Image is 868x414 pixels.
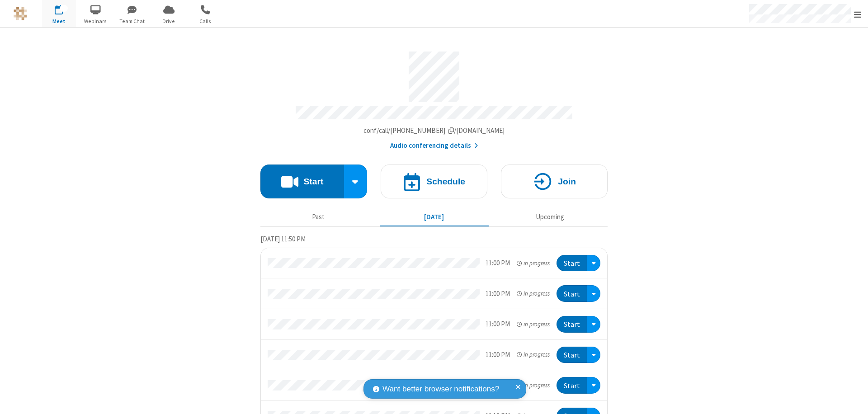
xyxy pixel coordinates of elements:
[558,177,576,186] h4: Join
[517,259,550,268] em: in progress
[189,17,222,25] span: Calls
[587,377,600,394] div: Open menu
[363,126,505,136] button: Copy my meeting room linkCopy my meeting room link
[557,377,587,394] button: Start
[264,208,373,226] button: Past
[115,17,149,25] span: Team Chat
[587,285,600,302] div: Open menu
[517,289,550,298] em: in progress
[557,285,587,302] button: Start
[303,177,323,186] h4: Start
[517,320,550,329] em: in progress
[557,316,587,333] button: Start
[60,5,68,12] div: 17
[557,255,587,272] button: Start
[260,235,306,243] span: [DATE] 11:50 PM
[390,141,478,151] button: Audio conferencing details
[517,350,550,359] em: in progress
[517,381,550,390] em: in progress
[486,258,510,268] div: 11:00 PM
[260,165,344,198] button: Start
[382,383,499,395] span: Want better browser notifications?
[79,17,113,25] span: Webinars
[152,17,186,25] span: Drive
[587,316,600,333] div: Open menu
[380,208,489,226] button: [DATE]
[14,7,27,20] img: QA Selenium DO NOT DELETE OR CHANGE
[344,165,368,198] div: Start conference options
[486,289,510,299] div: 11:00 PM
[587,347,600,363] div: Open menu
[486,319,510,329] div: 11:00 PM
[363,126,505,135] span: Copy my meeting room link
[260,45,608,151] section: Account details
[495,208,604,226] button: Upcoming
[557,347,587,363] button: Start
[42,17,76,25] span: Meet
[587,255,600,272] div: Open menu
[486,350,510,360] div: 11:00 PM
[501,165,608,198] button: Join
[381,165,487,198] button: Schedule
[426,177,465,186] h4: Schedule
